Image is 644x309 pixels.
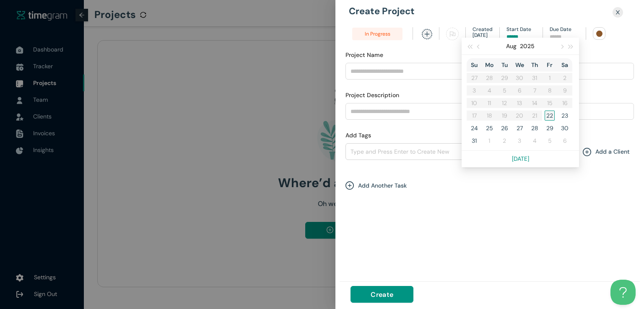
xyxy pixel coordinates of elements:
iframe: Toggle Customer Support [610,280,636,305]
span: plus-circle [345,181,358,190]
div: 5 [545,136,555,146]
td: 2025-08-25 [482,122,497,134]
div: 4 [530,136,540,146]
a: [DATE] [512,155,529,162]
span: close [615,10,621,15]
div: 30 [560,123,570,133]
td: 2025-09-05 [542,134,557,147]
td: 2025-08-31 [467,134,482,147]
td: 2025-08-27 [512,122,527,134]
div: plus-circleAdd Another Task [345,181,407,190]
div: 3 [514,136,525,146]
td: 2025-08-24 [467,122,482,134]
span: In Progress [352,28,402,40]
td: 2025-08-26 [497,122,512,134]
th: Sa [557,58,572,72]
div: 1 [484,136,494,146]
td: 2025-09-03 [512,134,527,147]
h1: Due Date [550,27,579,31]
td: 2025-08-28 [527,122,542,134]
h1: Created [473,27,493,31]
label: Project Description [345,91,399,100]
div: 24 [469,123,479,133]
span: Create [371,289,393,300]
button: Close [610,7,626,18]
h1: Create Project [349,7,631,16]
label: Project Name [345,51,383,59]
label: Add Tags [345,131,371,140]
h1: Add a Client [595,147,630,156]
h1: Add Another Task [358,181,407,190]
td: 2025-08-30 [557,122,572,134]
div: 6 [560,136,570,146]
td: 2025-09-02 [497,134,512,147]
th: Mo [482,58,497,72]
div: 31 [469,136,479,146]
button: Create [351,286,413,303]
div: plus-circleAdd a Client [583,147,630,159]
th: Su [467,58,482,72]
td: 2025-08-22 [542,109,557,122]
h1: Start Date [506,27,536,31]
span: flag [446,28,459,40]
h1: [DATE] [473,31,493,39]
span: plus-circle [583,148,595,156]
span: plus [422,29,432,39]
td: 2025-08-23 [557,109,572,122]
div: 22 [545,111,555,121]
button: Aug [506,38,517,54]
button: 2025 [520,38,535,54]
div: 28 [530,123,540,133]
div: 26 [499,123,509,133]
td: 2025-08-29 [542,122,557,134]
input: Project Name [345,63,634,80]
td: 2025-09-06 [557,134,572,147]
div: 2 [499,136,509,146]
div: 23 [560,111,570,121]
input: Project Description [345,103,634,120]
input: Add Tags [351,147,352,157]
td: 2025-09-04 [527,134,542,147]
th: Th [527,58,542,72]
div: 29 [545,123,555,133]
td: 2025-09-01 [482,134,497,147]
th: Fr [542,58,557,72]
th: Tu [497,58,512,72]
div: 27 [514,123,525,133]
div: 25 [484,123,494,133]
th: We [512,58,527,72]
